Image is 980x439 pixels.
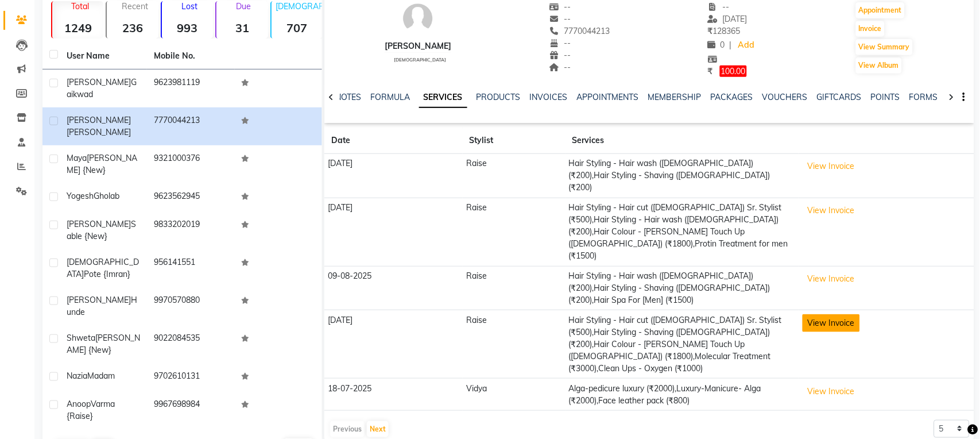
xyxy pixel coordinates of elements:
a: POINTS [871,92,900,102]
td: 9833202019 [147,211,234,249]
th: User Name [60,43,147,70]
span: -- [549,14,571,24]
button: View Invoice [803,383,860,401]
td: [DATE] [324,153,463,198]
td: 9623981119 [147,70,234,107]
span: Madam [87,371,115,381]
span: -- [549,50,571,60]
a: PACKAGES [711,92,753,102]
td: [DATE] [324,310,463,379]
button: View Summary [856,39,913,55]
span: 128365 [708,26,741,36]
th: Mobile No. [147,43,234,70]
span: [DEMOGRAPHIC_DATA] [67,257,139,279]
span: -- [708,2,730,12]
span: [DEMOGRAPHIC_DATA] [394,57,447,63]
span: Gholab [94,191,119,201]
span: Nazia [67,371,87,381]
strong: 1249 [52,21,103,35]
p: Recent [111,1,158,11]
td: Raise [463,153,565,198]
td: 956141551 [147,249,234,287]
td: 9321000376 [147,145,234,183]
a: GIFTCARDS [817,92,862,102]
span: Yogesh [67,191,94,201]
span: -- [549,38,571,48]
button: View Invoice [803,314,860,332]
button: View Album [856,57,902,74]
span: [PERSON_NAME] [67,295,131,305]
td: 9022084535 [147,325,234,363]
span: [PERSON_NAME] [67,219,131,229]
a: PRODUCTS [477,92,521,102]
p: [DEMOGRAPHIC_DATA] [276,1,323,11]
span: ₹ [708,66,713,76]
td: 9623562945 [147,183,234,211]
button: Appointment [856,2,905,18]
img: avatar [401,1,435,36]
button: Invoice [856,21,885,37]
span: [DATE] [708,14,747,24]
td: Hair Styling - Hair wash ([DEMOGRAPHIC_DATA]) (₹200),Hair Styling - Shaving ([DEMOGRAPHIC_DATA]) ... [565,266,799,310]
a: FORMS [909,92,938,102]
span: 100.00 [720,66,747,77]
span: ₹ [708,26,713,36]
span: 0 [708,40,725,50]
th: Date [324,128,463,154]
button: View Invoice [803,270,860,288]
td: 7770044213 [147,107,234,145]
a: NOTES [335,92,361,102]
button: View Invoice [803,157,860,175]
a: Add [737,37,757,53]
p: Total [57,1,103,11]
td: 9970570880 [147,287,234,325]
th: Services [565,128,799,154]
td: [DATE] [324,198,463,266]
span: Maya [67,153,87,163]
p: Due [219,1,268,11]
span: -- [549,2,571,12]
td: 18-07-2025 [324,379,463,411]
p: Lost [166,1,213,11]
td: 09-08-2025 [324,266,463,310]
span: Pote {imran} [84,269,130,279]
a: MEMBERSHIP [648,92,702,102]
span: Varma {Raise} [67,399,115,421]
a: VOUCHERS [762,92,808,102]
span: Anoop [67,399,91,409]
strong: 31 [216,21,268,35]
td: Hair Styling - Hair cut ([DEMOGRAPHIC_DATA]) Sr. Stylist (₹500),Hair Styling - Hair wash ([DEMOGR... [565,198,799,266]
span: [PERSON_NAME] [67,77,131,87]
th: Stylist [463,128,565,154]
td: 9702610131 [147,363,234,391]
td: Hair Styling - Hair wash ([DEMOGRAPHIC_DATA]) (₹200),Hair Styling - Shaving ([DEMOGRAPHIC_DATA]) ... [565,153,799,198]
span: | [730,39,732,51]
td: Vidya [463,379,565,411]
span: [PERSON_NAME] {New} [67,153,137,175]
span: [PERSON_NAME] [67,127,131,137]
span: 7770044213 [549,26,610,36]
td: Raise [463,198,565,266]
strong: 236 [107,21,158,35]
button: Next [367,421,389,437]
strong: 993 [162,21,213,35]
div: [PERSON_NAME] [385,40,451,52]
td: Hair Styling - Hair cut ([DEMOGRAPHIC_DATA]) Sr. Stylist (₹500),Hair Styling - Shaving ([DEMOGRAP... [565,310,799,379]
button: View Invoice [803,202,860,219]
span: [PERSON_NAME] [67,115,131,125]
a: FORMULA [370,92,410,102]
span: -- [549,62,571,72]
span: Shweta [67,333,95,343]
a: APPOINTMENTS [577,92,639,102]
td: 9967698984 [147,391,234,429]
a: INVOICES [530,92,568,102]
td: Raise [463,310,565,379]
td: Raise [463,266,565,310]
a: SERVICES [419,87,467,108]
span: [PERSON_NAME] {New} [67,333,140,355]
td: Alga-pedicure luxury (₹2000),Luxury-Manicure- Alga (₹2000),Face leather pack (₹800) [565,379,799,411]
strong: 707 [272,21,323,35]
